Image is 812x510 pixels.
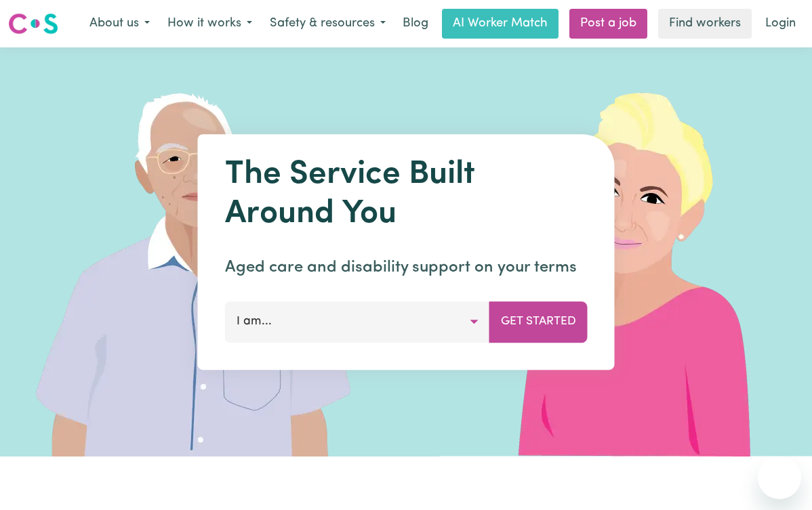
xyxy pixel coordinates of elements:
iframe: Button to launch messaging window [758,456,801,499]
button: How it works [159,9,261,38]
a: Blog [394,9,437,39]
h1: The Service Built Around You [225,156,588,234]
a: AI Worker Match [442,9,559,39]
a: Careseekers logo [8,8,58,39]
a: Login [757,9,804,39]
a: Find workers [658,9,752,39]
button: Get Started [489,301,588,342]
button: I am... [225,301,490,342]
button: About us [81,9,159,38]
p: Aged care and disability support on your terms [225,255,588,280]
img: Careseekers logo [8,12,58,36]
button: Safety & resources [261,9,394,38]
a: Post a job [569,9,647,39]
